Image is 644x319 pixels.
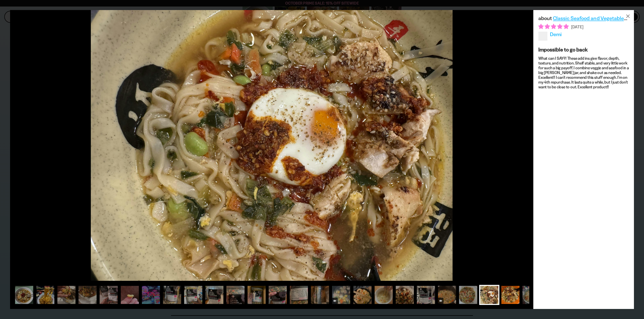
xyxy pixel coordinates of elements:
span: 5 star review [538,23,569,30]
div: × [622,10,634,22]
div: Impossible to go back [538,46,629,53]
span: [DATE] [571,24,583,29]
span: Demi [550,31,562,37]
p: What can I SAY?! These add ins give flavor, depth, texture, and nutrition. Shelf stable, and very... [538,56,629,89]
a: Classic Seafood and Vegetables Mix - 14 OZ [538,15,627,28]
